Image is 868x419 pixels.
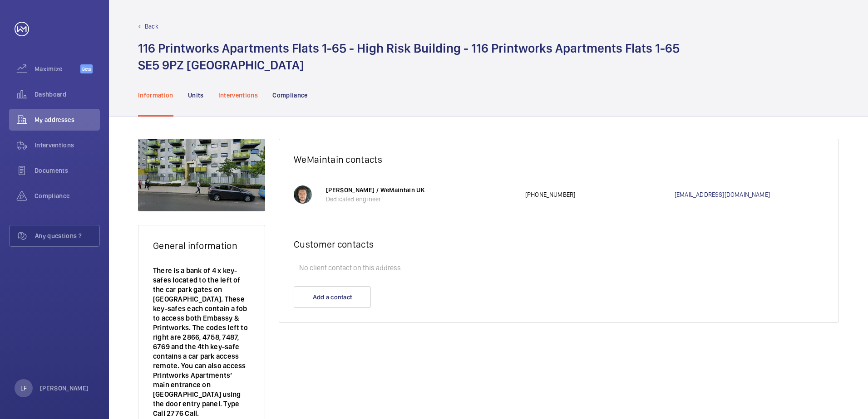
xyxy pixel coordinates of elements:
[525,190,675,199] p: [PHONE_NUMBER]
[326,185,516,195] p: [PERSON_NAME] / WeMaintain UK
[294,154,824,165] h2: WeMaintain contacts
[294,239,824,250] h2: Customer contacts
[35,141,100,150] span: Interventions
[294,286,371,308] button: Add a contact
[35,64,80,73] span: Maximize
[218,91,258,100] p: Interventions
[40,384,89,393] p: [PERSON_NAME]
[20,384,27,393] p: LF
[153,240,250,251] h2: General information
[35,166,100,175] span: Documents
[294,259,824,277] p: No client contact on this address
[145,22,158,31] p: Back
[675,190,824,199] a: [EMAIL_ADDRESS][DOMAIN_NAME]
[153,266,250,418] p: There is a bank of 4 x key-safes located to the left of the car park gates on [GEOGRAPHIC_DATA]. ...
[138,40,680,73] h1: 116 Printworks Apartments Flats 1-65 - High Risk Building - 116 Printworks Apartments Flats 1-65 ...
[35,90,100,99] span: Dashboard
[188,91,204,100] p: Units
[138,91,173,100] p: Information
[35,115,100,124] span: My addresses
[35,231,99,240] span: Any questions ?
[35,191,100,200] span: Compliance
[326,195,516,204] p: Dedicated engineer
[80,64,93,73] span: Beta
[272,91,308,100] p: Compliance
